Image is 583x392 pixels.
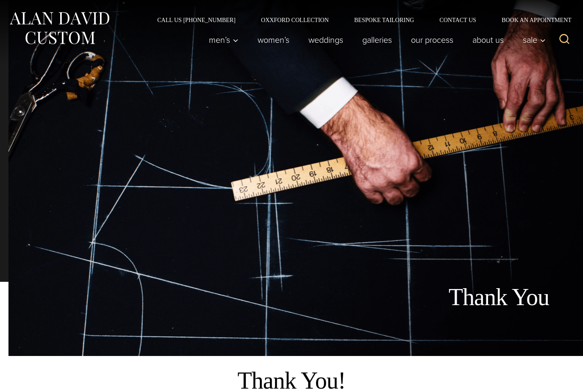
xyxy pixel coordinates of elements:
a: Our Process [402,31,463,48]
a: Women’s [248,31,299,48]
span: Sale [523,36,546,44]
img: Alan David Custom [8,9,110,47]
a: Call Us [PHONE_NUMBER] [144,17,248,23]
nav: Primary Navigation [200,31,550,48]
a: Bespoke Tailoring [341,17,427,23]
h1: Thank You [361,283,549,311]
a: About Us [463,31,514,48]
a: Book an Appointment [489,17,575,23]
a: Contact Us [427,17,489,23]
a: weddings [299,31,353,48]
a: Galleries [353,31,402,48]
button: View Search Form [554,30,575,50]
nav: Secondary Navigation [144,17,575,23]
span: Men’s [209,36,239,44]
a: Oxxford Collection [248,17,341,23]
